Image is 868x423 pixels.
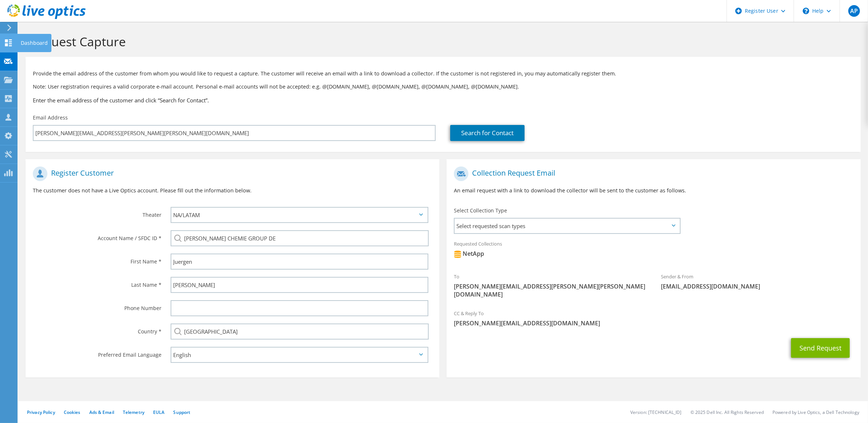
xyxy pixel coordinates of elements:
label: Account Name / SFDC ID * [33,230,161,242]
a: Ads & Email [89,409,114,415]
div: To [447,269,654,302]
button: Send Request [791,338,850,358]
li: Powered by Live Optics, a Dell Technology [772,409,859,415]
p: An email request with a link to download the collector will be sent to the customer as follows. [454,187,853,195]
label: Country * [33,324,161,335]
p: Provide the email address of the customer from whom you would like to request a capture. The cust... [33,70,853,78]
a: Search for Contact [450,125,525,141]
span: [EMAIL_ADDRESS][DOMAIN_NAME] [661,282,853,290]
label: Preferred Email Language [33,347,161,359]
label: Email Address [33,114,68,121]
h1: Register Customer [33,167,428,181]
label: Select Collection Type [454,207,507,214]
div: Sender & From [654,269,861,294]
span: [PERSON_NAME][EMAIL_ADDRESS][DOMAIN_NAME] [454,319,853,327]
span: AP [848,5,860,17]
div: Dashboard [17,34,51,52]
li: Version: [TECHNICAL_ID] [630,409,682,415]
label: First Name * [33,254,161,265]
a: Privacy Policy [27,409,55,415]
div: Requested Collections [447,236,860,265]
h3: Enter the email address of the customer and click “Search for Contact”. [33,96,853,104]
label: Theater [33,207,161,219]
a: Telemetry [123,409,144,415]
p: The customer does not have a Live Optics account. Please fill out the information below. [33,187,432,195]
a: EULA [153,409,164,415]
h1: Collection Request Email [454,167,849,181]
span: Select requested scan types [455,219,679,233]
a: Cookies [64,409,81,415]
label: Phone Number [33,300,161,312]
h1: Request Capture [29,34,853,49]
p: Note: User registration requires a valid corporate e-mail account. Personal e-mail accounts will ... [33,83,853,91]
svg: \n [803,8,809,14]
a: Support [173,409,190,415]
label: Last Name * [33,277,161,289]
li: © 2025 Dell Inc. All Rights Reserved [690,409,764,415]
div: NetApp [454,250,484,258]
span: [PERSON_NAME][EMAIL_ADDRESS][PERSON_NAME][PERSON_NAME][DOMAIN_NAME] [454,282,646,298]
div: CC & Reply To [447,306,860,331]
